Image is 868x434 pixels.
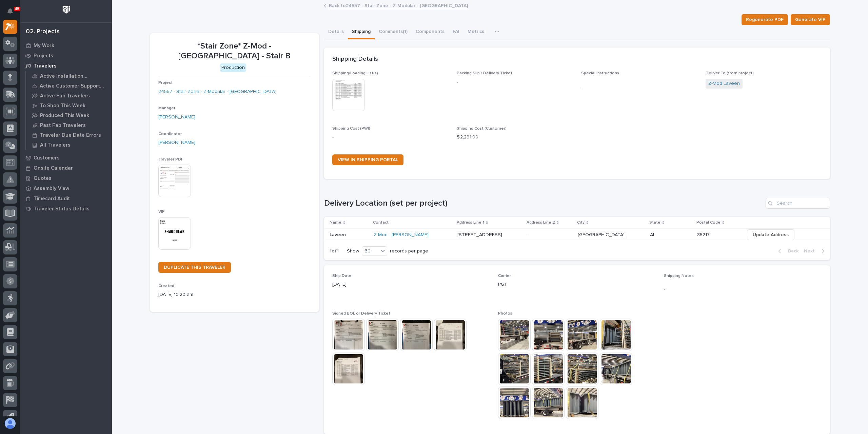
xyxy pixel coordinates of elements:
[332,281,490,288] p: [DATE]
[801,248,830,254] button: Next
[649,219,660,226] p: State
[26,28,60,36] div: 02. Projects
[26,101,112,110] a: To Shop This Week
[20,51,112,61] a: Projects
[696,219,721,226] p: Postal Code
[766,198,830,209] input: Search
[34,206,90,212] p: Traveler Status Details
[581,71,619,75] span: Special Instructions
[158,291,311,298] p: [DATE] 10:20 am
[34,196,70,202] p: Timecard Audit
[158,210,165,214] span: VIP
[40,113,89,119] p: Produced This Week
[708,80,740,87] a: Z-Mod Laveen
[158,88,276,95] a: 24557 - Stair Zone - Z-Modular - [GEOGRAPHIC_DATA]
[412,25,449,39] button: Components
[795,16,826,24] span: Generate VIP
[338,157,398,162] span: VIEW IN SHIPPING PORTAL
[753,231,789,239] span: Update Address
[457,79,573,86] p: -
[747,229,794,240] button: Update Address
[34,43,54,49] p: My Work
[463,25,488,39] button: Metrics
[664,274,694,278] span: Shipping Notes
[26,111,112,120] a: Produced This Week
[332,274,352,278] span: Ship Date
[8,8,17,19] div: Notifications45
[26,71,112,81] a: Active Installation Travelers
[457,231,504,238] p: [STREET_ADDRESS]
[332,71,378,75] span: Shipping/Loading List(s)
[457,127,507,131] span: Shipping Cost (Customer)
[60,3,73,16] img: Workspace Logo
[457,71,512,75] span: Packing Slip / Delivery Ticket
[498,281,656,288] p: PGT
[332,154,403,165] a: VIEW IN SHIPPING PORTAL
[164,265,225,270] span: DUPLICATE THIS TRAVELER
[20,183,112,193] a: Assembly View
[15,6,19,11] p: 45
[578,231,626,238] p: [GEOGRAPHIC_DATA]
[20,40,112,51] a: My Work
[158,157,183,162] span: Traveler PDF
[158,106,175,110] span: Manager
[324,199,763,208] h1: Delivery Location (set per project)
[804,248,819,254] span: Next
[34,165,73,171] p: Onsite Calendar
[373,219,389,226] p: Contact
[220,63,246,72] div: Production
[347,248,359,254] p: Show
[26,81,112,91] a: Active Customer Support Travelers
[650,231,657,238] p: AL
[34,175,52,182] p: Quotes
[581,83,697,91] p: -
[390,248,428,254] p: records per page
[791,14,830,25] button: Generate VIP
[324,243,344,260] p: 1 of 1
[697,231,711,238] p: 35217
[34,53,53,59] p: Projects
[374,232,429,238] a: Z-Mod - [PERSON_NAME]
[40,73,107,79] p: Active Installation Travelers
[348,25,375,39] button: Shipping
[40,142,71,148] p: All Travelers
[20,153,112,163] a: Customers
[20,204,112,214] a: Traveler Status Details
[158,132,182,136] span: Coordinator
[3,4,17,18] button: Notifications
[158,262,231,273] a: DUPLICATE THIS TRAVELER
[577,219,585,226] p: City
[20,173,112,183] a: Quotes
[20,163,112,173] a: Onsite Calendar
[329,1,468,9] a: Back to24557 - Stair Zone - Z-Modular - [GEOGRAPHIC_DATA]
[706,71,754,75] span: Deliver To (from project)
[158,114,195,121] a: [PERSON_NAME]
[332,312,390,316] span: Signed BOL or Delivery Ticket
[324,229,830,241] tr: LaveenLaveen Z-Mod - [PERSON_NAME] [STREET_ADDRESS][STREET_ADDRESS] -- [GEOGRAPHIC_DATA][GEOGRAPH...
[498,274,511,278] span: Carrier
[34,63,57,69] p: Travelers
[158,81,173,85] span: Project
[34,186,69,192] p: Assembly View
[40,122,86,129] p: Past Fab Travelers
[742,14,788,25] button: Regenerate PDF
[3,416,17,431] button: users-avatar
[330,219,341,226] p: Name
[20,61,112,71] a: Travelers
[362,248,378,255] div: 30
[527,219,555,226] p: Address Line 2
[457,134,573,141] p: $ 2,291.00
[40,103,85,109] p: To Shop This Week
[784,248,798,254] span: Back
[20,193,112,204] a: Timecard Audit
[40,132,101,138] p: Traveler Due Date Errors
[457,219,484,226] p: Address Line 1
[40,93,90,99] p: Active Fab Travelers
[332,56,378,63] h2: Shipping Details
[330,231,347,238] p: Laveen
[26,91,112,100] a: Active Fab Travelers
[26,140,112,150] a: All Travelers
[332,127,370,131] span: Shipping Cost (PWI)
[40,83,107,89] p: Active Customer Support Travelers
